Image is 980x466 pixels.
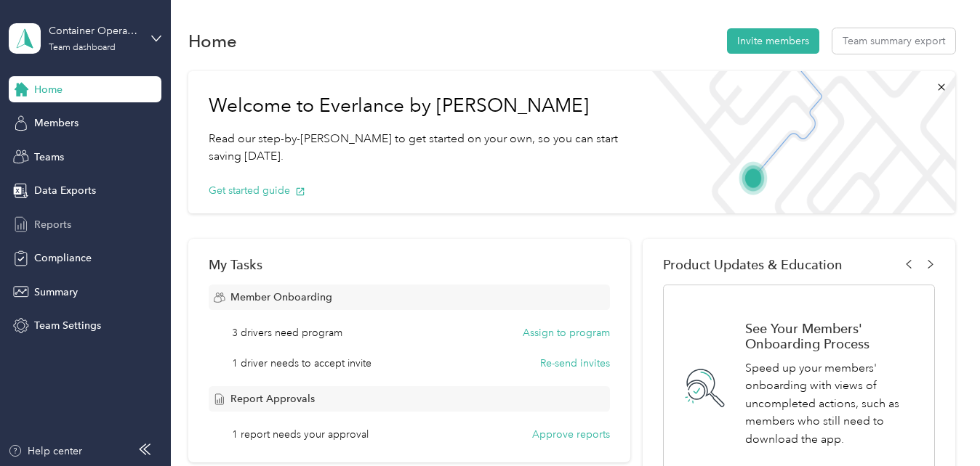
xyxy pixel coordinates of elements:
button: Help center [8,443,82,459]
img: Welcome to everlance [640,71,955,213]
button: Get started guide [209,183,305,198]
span: Member Onboarding [230,290,332,305]
button: Assign to program [523,325,610,340]
h1: Welcome to Everlance by [PERSON_NAME] [209,94,619,118]
iframe: Everlance-gr Chat Button Frame [899,385,980,466]
div: My Tasks [209,257,610,272]
p: Speed up your members' onboarding with views of uncompleted actions, such as members who still ne... [745,359,918,449]
span: Report Approvals [230,391,315,406]
span: 1 driver needs to accept invite [232,356,371,371]
span: 3 drivers need program [232,325,342,340]
span: Team Settings [34,318,101,333]
button: Invite members [727,28,819,54]
h1: See Your Members' Onboarding Process [745,321,918,351]
span: Reports [34,217,71,232]
span: Summary [34,285,78,300]
div: Team dashboard [49,44,116,52]
span: 1 report needs your approval [232,427,369,442]
span: Compliance [34,250,92,266]
p: Read our step-by-[PERSON_NAME] to get started on your own, so you can start saving [DATE]. [209,130,619,165]
span: Data Exports [34,183,96,198]
button: Re-send invites [540,356,610,371]
span: Members [34,115,79,131]
span: Product Updates & Education [663,257,843,272]
h1: Home [188,33,237,49]
div: Container Operations [49,23,140,38]
button: Approve reports [532,427,610,442]
span: Home [34,82,63,97]
span: Teams [34,150,64,165]
button: Team summary export [832,28,955,54]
